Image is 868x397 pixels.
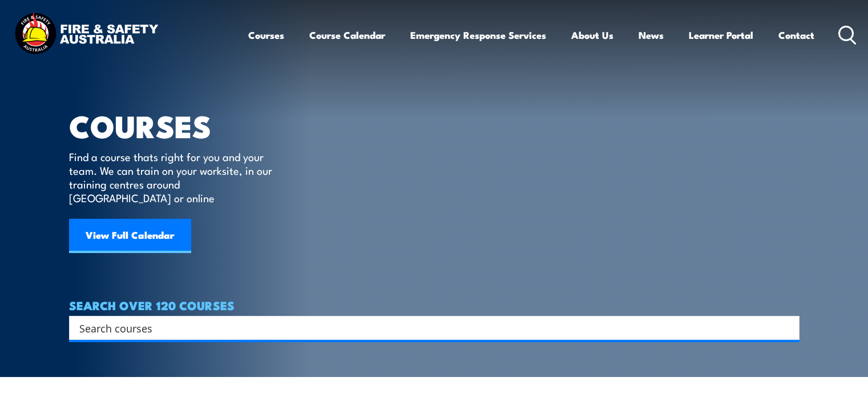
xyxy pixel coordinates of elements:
[69,150,277,204] p: Find a course thats right for you and your team. We can train on your worksite, in our training c...
[248,20,284,50] a: Courses
[79,319,774,336] input: Search input
[571,20,613,50] a: About Us
[639,20,664,50] a: News
[780,320,796,336] button: Search magnifier button
[69,219,191,253] a: View Full Calendar
[69,299,800,311] h4: SEARCH OVER 120 COURSES
[69,112,289,139] h1: COURSES
[82,320,777,336] form: Search form
[309,20,385,50] a: Course Calendar
[410,20,546,50] a: Emergency Response Services
[689,20,753,50] a: Learner Portal
[778,20,814,50] a: Contact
